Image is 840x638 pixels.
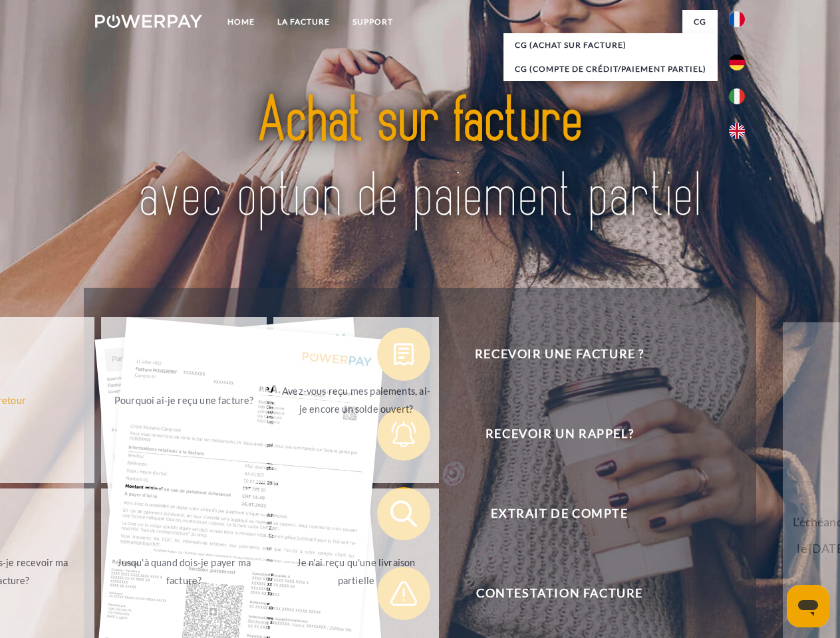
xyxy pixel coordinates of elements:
[377,567,723,620] button: Contestation Facture
[216,10,266,34] a: Home
[729,88,745,104] img: it
[266,10,341,34] a: LA FACTURE
[273,317,439,483] a: Avez-vous reçu mes paiements, ai-je encore un solde ouvert?
[729,123,745,139] img: en
[682,10,718,34] a: CG
[729,54,745,70] img: de
[109,391,259,409] div: Pourquoi ai-je reçu une facture?
[729,11,745,27] img: fr
[341,10,404,34] a: Support
[281,382,431,418] div: Avez-vous reçu mes paiements, ai-je encore un solde ouvert?
[377,487,723,540] button: Extrait de compte
[396,567,722,620] span: Contestation Facture
[787,585,829,627] iframe: Bouton de lancement de la fenêtre de messagerie
[95,15,202,28] img: logo-powerpay-white.svg
[281,554,431,589] div: Je n'ai reçu qu'une livraison partielle
[396,487,722,540] span: Extrait de compte
[127,64,713,255] img: title-powerpay_fr.svg
[503,33,718,57] a: CG (achat sur facture)
[109,554,259,589] div: Jusqu'à quand dois-je payer ma facture?
[503,57,718,81] a: CG (Compte de crédit/paiement partiel)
